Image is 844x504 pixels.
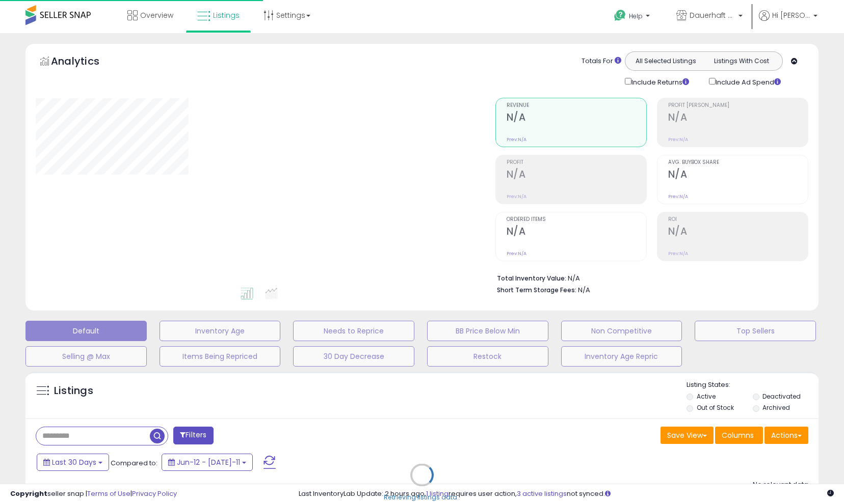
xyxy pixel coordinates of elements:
h2: N/A [507,169,646,182]
button: Inventory Age [160,321,281,341]
small: Prev: N/A [507,250,526,257]
button: Inventory Age Repric [561,346,682,367]
i: Get Help [614,9,626,22]
h2: N/A [668,169,808,182]
strong: Copyright [10,489,47,498]
h2: N/A [507,226,646,239]
small: Prev: N/A [507,136,526,143]
small: Prev: N/A [507,193,526,200]
span: Listings [213,10,240,20]
div: Include Returns [617,76,701,88]
span: ROI [668,217,808,222]
small: Prev: N/A [668,193,688,200]
button: All Selected Listings [628,54,704,68]
a: Help [606,2,660,33]
span: Revenue [507,103,646,108]
span: Hi [PERSON_NAME] [772,10,810,20]
div: Totals For [582,57,621,66]
span: N/A [578,285,590,295]
small: Prev: N/A [668,250,688,257]
button: Items Being Repriced [160,346,281,367]
div: Retrieving listings data.. [384,493,460,502]
h5: Analytics [51,54,119,71]
a: Hi [PERSON_NAME] [759,10,817,33]
small: Prev: N/A [668,136,688,143]
li: N/A [497,271,801,284]
span: Avg. Buybox Share [668,160,808,165]
button: Default [25,321,147,341]
button: Needs to Reprice [293,321,414,341]
button: Listings With Cost [703,54,779,68]
b: Total Inventory Value: [497,274,566,283]
button: Top Sellers [695,321,816,341]
span: Ordered Items [507,217,646,222]
span: Dauerhaft Distributors [690,10,735,20]
h2: N/A [668,111,808,125]
button: Selling @ Max [25,346,147,367]
span: Profit [507,160,646,165]
button: 30 Day Decrease [293,346,414,367]
div: Include Ad Spend [701,76,797,88]
span: Overview [140,10,173,20]
h2: N/A [507,111,646,125]
button: Restock [427,346,548,367]
button: BB Price Below Min [427,321,548,341]
span: Help [629,12,643,20]
b: Short Term Storage Fees: [497,286,576,294]
button: Non Competitive [561,321,682,341]
span: Profit [PERSON_NAME] [668,103,808,108]
h2: N/A [668,226,808,239]
div: seller snap | | [10,489,177,499]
